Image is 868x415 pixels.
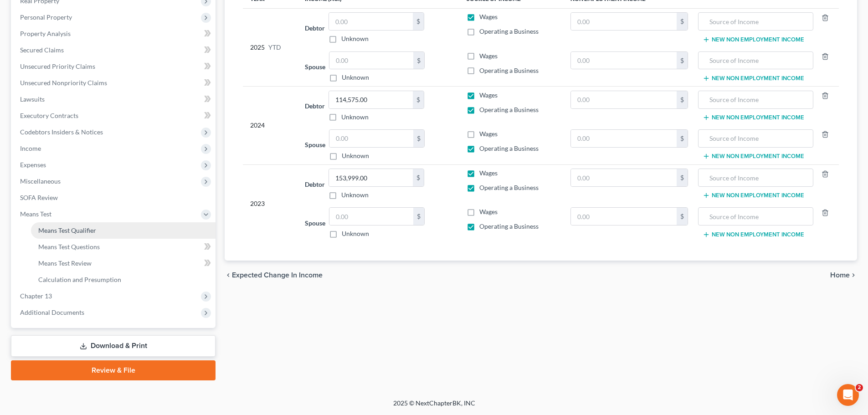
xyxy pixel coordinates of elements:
[479,106,539,113] span: Operating a Business
[571,13,677,30] input: 0.00
[479,144,539,152] span: Operating a Business
[571,169,677,186] input: 0.00
[31,272,216,288] a: Calculation and Presumption
[250,91,290,160] div: 2024
[20,30,71,37] span: Property Analysis
[13,26,216,42] a: Property Analysis
[703,169,808,186] input: Source of Income
[31,222,216,239] a: Means Test Qualifier
[703,36,804,43] button: New Non Employment Income
[268,43,281,52] span: YTD
[329,13,413,30] input: 0.00
[856,384,863,391] span: 2
[11,360,216,380] a: Review & File
[13,58,216,75] a: Unsecured Priority Claims
[20,112,78,119] span: Executory Contracts
[11,335,216,357] a: Download & Print
[329,208,413,225] input: 0.00
[232,272,323,279] span: Expected Change in Income
[342,151,369,160] label: Unknown
[20,194,58,201] span: SOFA Review
[329,52,413,69] input: 0.00
[329,130,413,147] input: 0.00
[677,130,688,147] div: $
[305,62,325,72] label: Spouse
[341,34,369,43] label: Unknown
[20,62,95,70] span: Unsecured Priority Claims
[703,52,808,69] input: Source of Income
[479,222,539,230] span: Operating a Business
[38,276,121,283] span: Calculation and Presumption
[703,153,804,160] button: New Non Employment Income
[479,184,539,191] span: Operating a Business
[413,13,424,30] div: $
[20,144,41,152] span: Income
[341,113,369,122] label: Unknown
[413,52,424,69] div: $
[479,13,498,20] span: Wages
[20,161,46,169] span: Expenses
[413,169,424,186] div: $
[20,13,72,21] span: Personal Property
[703,114,804,121] button: New Non Employment Income
[38,259,92,267] span: Means Test Review
[20,292,52,300] span: Chapter 13
[479,27,539,35] span: Operating a Business
[703,91,808,108] input: Source of Income
[305,218,325,228] label: Spouse
[703,192,804,199] button: New Non Employment Income
[703,75,804,82] button: New Non Employment Income
[250,12,290,82] div: 2025
[837,384,859,406] iframe: Intercom live chat
[31,255,216,272] a: Means Test Review
[413,91,424,108] div: $
[413,208,424,225] div: $
[329,91,413,108] input: 0.00
[20,95,45,103] span: Lawsuits
[20,177,61,185] span: Miscellaneous
[20,308,84,316] span: Additional Documents
[225,272,232,279] i: chevron_left
[479,208,498,215] span: Wages
[479,91,498,99] span: Wages
[703,13,808,30] input: Source of Income
[342,229,369,238] label: Unknown
[479,130,498,138] span: Wages
[305,179,325,189] label: Debtor
[677,169,688,186] div: $
[20,79,107,87] span: Unsecured Nonpriority Claims
[571,52,677,69] input: 0.00
[13,91,216,108] a: Lawsuits
[305,23,325,33] label: Debtor
[479,169,498,177] span: Wages
[341,190,369,200] label: Unknown
[250,169,290,238] div: 2023
[225,272,323,279] button: chevron_left Expected Change in Income
[13,190,216,206] a: SOFA Review
[305,140,325,149] label: Spouse
[703,231,804,238] button: New Non Employment Income
[479,67,539,74] span: Operating a Business
[175,399,694,415] div: 2025 © NextChapterBK, INC
[830,272,857,279] button: Home chevron_right
[479,52,498,60] span: Wages
[38,243,100,251] span: Means Test Questions
[413,130,424,147] div: $
[13,108,216,124] a: Executory Contracts
[20,46,64,54] span: Secured Claims
[20,210,51,218] span: Means Test
[677,13,688,30] div: $
[31,239,216,255] a: Means Test Questions
[13,75,216,91] a: Unsecured Nonpriority Claims
[38,226,96,234] span: Means Test Qualifier
[571,208,677,225] input: 0.00
[703,130,808,147] input: Source of Income
[703,208,808,225] input: Source of Income
[13,42,216,58] a: Secured Claims
[677,208,688,225] div: $
[20,128,103,136] span: Codebtors Insiders & Notices
[571,91,677,108] input: 0.00
[677,52,688,69] div: $
[329,169,413,186] input: 0.00
[830,272,850,279] span: Home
